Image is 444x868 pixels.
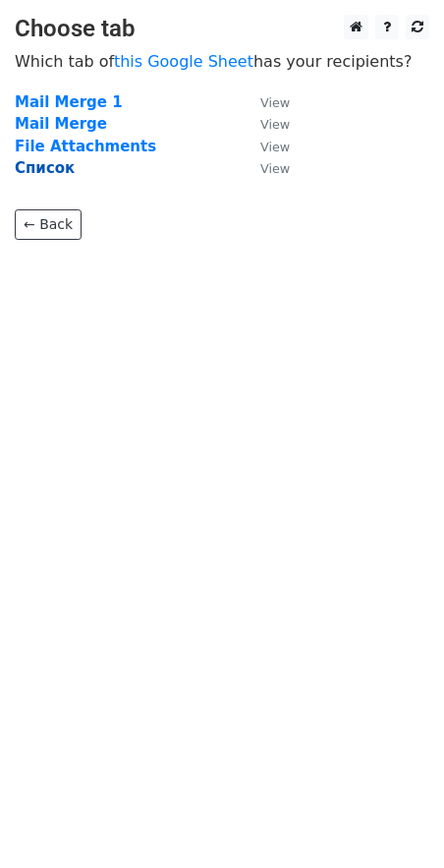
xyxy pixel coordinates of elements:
[15,138,156,155] a: File Attachments
[260,161,290,176] small: View
[346,774,444,868] iframe: Chat Widget
[114,52,253,71] a: this Google Sheet
[260,117,290,132] small: View
[15,209,82,240] a: ← Back
[15,115,107,133] a: Mail Merge
[241,159,290,177] a: View
[15,51,429,72] p: Which tab of has your recipients?
[241,138,290,155] a: View
[260,140,290,154] small: View
[241,93,290,111] a: View
[15,159,75,177] a: Список
[260,95,290,110] small: View
[15,93,123,111] a: Mail Merge 1
[15,15,429,43] h3: Choose tab
[241,115,290,133] a: View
